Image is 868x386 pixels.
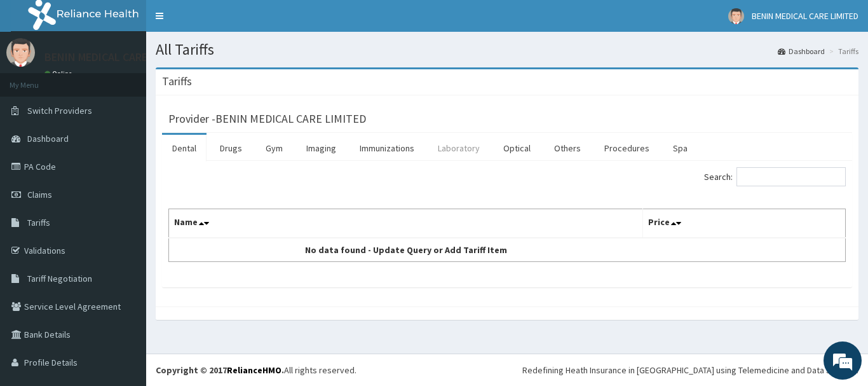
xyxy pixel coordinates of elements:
[156,41,858,58] h1: All Tariffs
[156,364,284,376] strong: Copyright © 2017 .
[826,46,858,57] li: Tariffs
[778,46,825,57] a: Dashboard
[146,354,868,386] footer: All rights reserved.
[27,105,92,116] span: Switch Providers
[169,209,643,238] th: Name
[44,69,75,78] a: Online
[728,8,744,24] img: User Image
[27,217,50,228] span: Tariffs
[522,364,858,376] div: Redefining Heath Insurance in [GEOGRAPHIC_DATA] using Telemedicine and Data Science!
[493,135,541,162] a: Optical
[544,135,591,162] a: Others
[27,189,52,200] span: Claims
[752,10,858,22] span: BENIN MEDICAL CARE LIMITED
[736,167,846,186] input: Search:
[349,135,424,162] a: Immunizations
[6,38,35,67] img: User Image
[44,52,189,63] p: BENIN MEDICAL CARE LIMITED
[168,113,366,125] h3: Provider - BENIN MEDICAL CARE LIMITED
[162,76,192,87] h3: Tariffs
[704,167,846,186] label: Search:
[594,135,660,162] a: Procedures
[296,135,346,162] a: Imaging
[27,273,92,284] span: Tariff Negotiation
[27,133,69,144] span: Dashboard
[162,135,207,162] a: Dental
[255,135,293,162] a: Gym
[663,135,698,162] a: Spa
[642,209,846,238] th: Price
[210,135,252,162] a: Drugs
[169,238,643,262] td: No data found - Update Query or Add Tariff Item
[227,364,281,376] a: RelianceHMO
[428,135,490,162] a: Laboratory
